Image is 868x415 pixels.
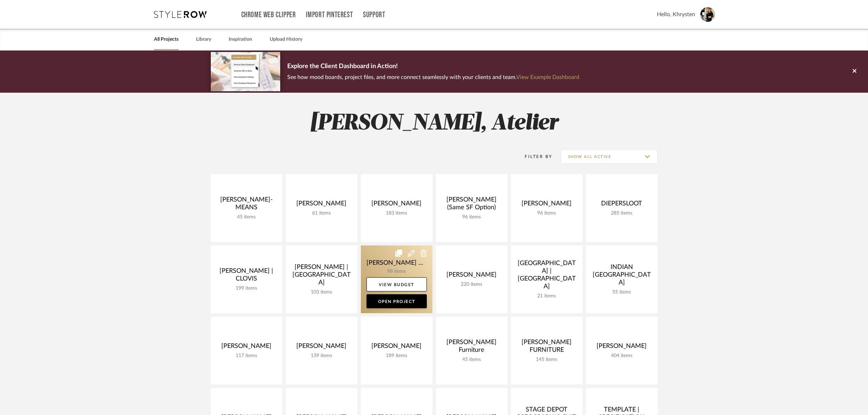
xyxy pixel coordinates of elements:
div: [GEOGRAPHIC_DATA] | [GEOGRAPHIC_DATA] [517,259,577,293]
p: See how mood boards, project files, and more connect seamlessly with your clients and team. [287,72,579,82]
a: Chrome Web Clipper [241,12,296,18]
a: Open Project [366,294,427,308]
div: 55 items [592,289,652,295]
div: [PERSON_NAME]-MEANS [216,196,277,214]
div: 199 items [216,285,277,291]
img: avatar [700,7,715,22]
div: 139 items [291,353,352,359]
div: 103 items [291,289,352,295]
div: 183 items [366,210,427,216]
div: [PERSON_NAME] FURNITURE [517,338,577,357]
a: All Projects [154,35,179,44]
div: [PERSON_NAME] (Same SF Option) [442,196,502,214]
a: View Example Dashboard [516,74,579,80]
div: 45 items [442,357,502,363]
div: 96 items [442,214,502,220]
div: [PERSON_NAME] [442,271,502,282]
div: [PERSON_NAME] | CLOVIS [216,267,277,285]
div: 404 items [592,353,652,359]
div: [PERSON_NAME] [366,200,427,210]
div: INDIAN [GEOGRAPHIC_DATA] [592,263,652,289]
div: [PERSON_NAME] | [GEOGRAPHIC_DATA] [291,263,352,289]
div: 189 items [366,353,427,359]
p: Explore the Client Dashboard in Action! [287,61,579,72]
div: 145 items [517,357,577,363]
div: 220 items [442,282,502,288]
a: View Budget [366,277,427,291]
div: 96 items [517,210,577,216]
div: 45 items [216,214,277,220]
a: Library [196,35,211,44]
a: Import Pinterest [306,12,353,18]
div: [PERSON_NAME] [592,342,652,353]
div: [PERSON_NAME] [517,200,577,210]
div: [PERSON_NAME] [216,342,277,353]
div: [PERSON_NAME] [366,342,427,353]
div: 61 items [291,210,352,216]
div: [PERSON_NAME] Furniture [442,338,502,357]
span: Hello, Khrysten [657,10,695,19]
a: Inspiration [229,35,252,44]
div: Filter By [516,153,553,160]
img: d5d033c5-7b12-40c2-a960-1ecee1989c38.png [211,52,280,91]
div: 21 items [517,293,577,299]
div: [PERSON_NAME] [291,342,352,353]
a: Support [363,12,385,18]
div: [PERSON_NAME] [291,200,352,210]
a: Upload History [270,35,302,44]
div: DIEPERSLOOT [592,200,652,210]
div: 117 items [216,353,277,359]
div: 285 items [592,210,652,216]
h2: [PERSON_NAME], Atelier [182,110,687,137]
